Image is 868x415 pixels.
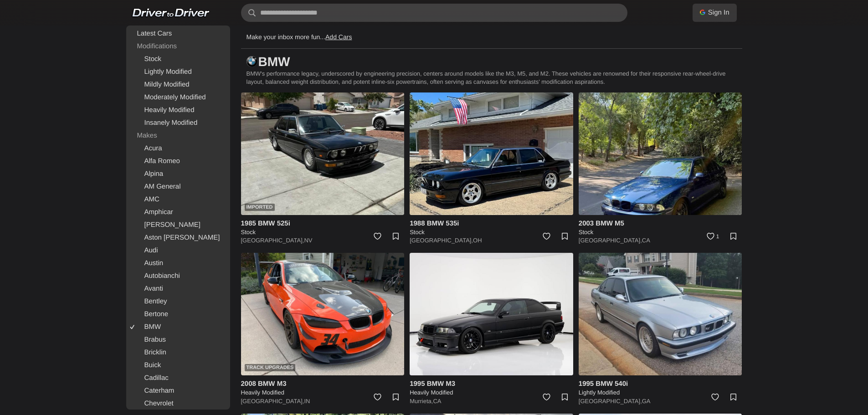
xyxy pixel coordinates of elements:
[304,237,312,244] a: NV
[128,193,228,206] a: AMC
[241,253,405,375] a: Track Upgrades
[579,253,742,375] img: 1995 BMW 540i for sale
[410,253,573,375] img: 1995 BMW M3 for sale
[128,257,228,270] a: Austin
[642,237,650,244] a: CA
[128,129,228,142] div: Makes
[579,398,642,405] a: [GEOGRAPHIC_DATA],
[128,104,228,117] a: Heavily Modified
[128,40,228,53] div: Modifications
[241,379,405,389] h4: 2008 BMW M3
[241,219,405,236] a: 1985 BMW 525i Stock
[410,228,573,236] h5: Stock
[410,219,573,236] a: 1988 BMW 535i Stock
[241,253,405,375] img: 2008 BMW M3 for sale
[579,237,642,244] a: [GEOGRAPHIC_DATA],
[702,228,722,248] a: 1
[128,231,228,244] a: Aston [PERSON_NAME]
[433,398,441,405] a: CA
[128,168,228,180] a: Alpina
[128,27,228,40] a: Latest Cars
[128,155,228,168] a: Alfa Romeo
[410,237,473,244] a: [GEOGRAPHIC_DATA],
[128,206,228,219] a: Amphicar
[579,228,742,236] h5: Stock
[241,379,405,397] a: 2008 BMW M3 Heavily Modified
[128,282,228,295] a: Avanti
[128,53,228,66] a: Stock
[128,244,228,257] a: Audi
[245,204,275,211] div: Imported
[642,398,651,405] a: GA
[410,92,573,215] img: 1988 BMW 535i for sale
[473,237,482,244] a: OH
[693,4,737,22] a: Sign In
[128,66,228,78] a: Lightly Modified
[128,142,228,155] a: Acura
[241,228,405,236] h5: Stock
[128,91,228,104] a: Moderately Modified
[410,379,573,389] h4: 1995 BMW M3
[128,397,228,410] a: Chevrolet
[128,78,228,91] a: Mildly Modified
[247,56,257,67] img: BMW logo
[579,379,742,389] h4: 1995 BMW 540i
[241,237,304,244] a: [GEOGRAPHIC_DATA],
[579,379,742,397] a: 1995 BMW 540i Lightly Modified
[410,379,573,397] a: 1995 BMW M3 Heavily Modified
[128,270,228,282] a: Autobianchi
[241,49,733,75] h1: BMW
[128,359,228,372] a: Buick
[579,389,742,397] h5: Lightly Modified
[128,372,228,384] a: Cadillac
[247,26,352,48] p: Make your inbox more fun...
[128,346,228,359] a: Bricklin
[245,364,296,371] div: Track Upgrades
[410,389,573,397] h5: Heavily Modified
[128,295,228,308] a: Bentley
[241,398,304,405] a: [GEOGRAPHIC_DATA],
[579,219,742,236] a: 2003 BMW M5 Stock
[128,117,228,129] a: Insanely Modified
[128,219,228,231] a: [PERSON_NAME]
[128,333,228,346] a: Brabus
[325,33,352,41] a: Add Cars
[241,92,405,215] a: Imported
[410,219,573,228] h4: 1988 BMW 535i
[241,70,742,92] p: BMW's performance legacy, underscored by engineering precision, centers around models like the M3...
[128,384,228,397] a: Caterham
[241,92,405,215] img: 1985 BMW 525i for sale
[128,308,228,321] a: Bertone
[304,398,310,405] a: IN
[241,389,405,397] h5: Heavily Modified
[579,92,742,215] img: 2003 BMW M5 for sale
[128,180,228,193] a: AM General
[579,219,742,228] h4: 2003 BMW M5
[410,398,433,405] a: Murrieta,
[241,219,405,228] h4: 1985 BMW 525i
[128,321,228,333] a: BMW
